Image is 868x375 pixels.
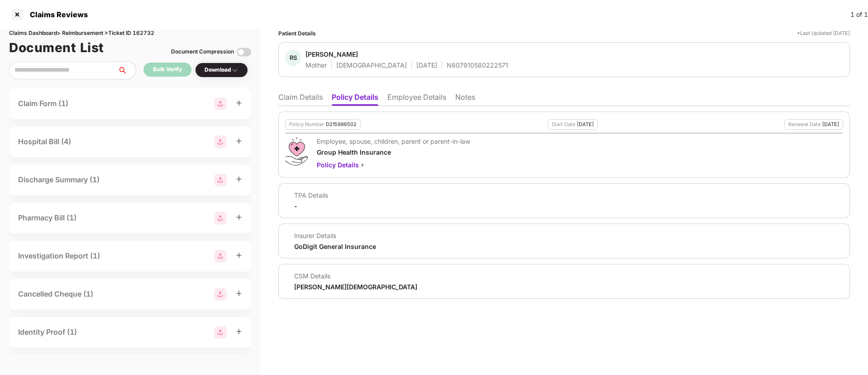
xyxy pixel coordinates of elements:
[317,148,470,156] div: Group Health Insurance
[18,136,71,147] div: Hospital Bill (4)
[18,288,93,300] div: Cancelled Cheque (1)
[285,50,301,66] div: RS
[317,137,470,146] div: Employee, spouse, children, parent or parent-in-law
[236,328,242,335] span: plus
[214,174,227,186] img: svg+xml;base64,PHN2ZyBpZD0iR3JvdXBfMjg4MTMiIGRhdGEtbmFtZT0iR3JvdXAgMjg4MTMiIHhtbG5zPSJodHRwOi8vd3...
[214,97,227,110] img: svg+xml;base64,PHN2ZyBpZD0iR3JvdXBfMjg4MTMiIGRhdGEtbmFtZT0iR3JvdXAgMjg4MTMiIHhtbG5zPSJodHRwOi8vd3...
[326,122,357,127] div: D215986502
[278,93,323,106] li: Claim Details
[305,61,327,69] div: Mother
[236,138,242,144] span: plus
[294,242,376,251] div: GoDigit General Insurance
[18,212,76,224] div: Pharmacy Bill (1)
[577,122,594,127] div: [DATE]
[294,191,328,200] div: TPA Details
[18,326,77,338] div: Identity Proof (1)
[18,98,68,109] div: Claim Form (1)
[117,67,136,74] span: search
[850,10,868,19] div: 1 of 1
[236,252,242,258] span: plus
[294,202,328,210] div: -
[294,282,417,291] div: [PERSON_NAME][DEMOGRAPHIC_DATA]
[332,93,378,106] li: Policy Details
[9,29,251,38] div: Claims Dashboard > Reimbursement > Ticket ID 162732
[18,174,100,185] div: Discharge Summary (1)
[294,231,376,240] div: Insurer Details
[153,65,182,74] div: Bulk Verify
[171,48,234,56] div: Document Compression
[214,288,227,301] img: svg+xml;base64,PHN2ZyBpZD0iR3JvdXBfMjg4MTMiIGRhdGEtbmFtZT0iR3JvdXAgMjg4MTMiIHhtbG5zPSJodHRwOi8vd3...
[552,122,575,127] div: Start Date
[289,122,324,127] div: Policy Number
[359,161,366,169] img: svg+xml;base64,PHN2ZyBpZD0iQmFjay0yMHgyMCIgeG1sbnM9Imh0dHA6Ly93d3cudzMub3JnLzIwMDAvc3ZnIiB3aWR0aD...
[336,61,407,69] div: [DEMOGRAPHIC_DATA]
[278,29,316,38] div: Patient Details
[285,137,307,166] img: svg+xml;base64,PHN2ZyB4bWxucz0iaHR0cDovL3d3dy53My5vcmcvMjAwMC9zdmciIHdpZHRoPSI0OS4zMiIgaGVpZ2h0PS...
[214,212,227,224] img: svg+xml;base64,PHN2ZyBpZD0iR3JvdXBfMjg4MTMiIGRhdGEtbmFtZT0iR3JvdXAgMjg4MTMiIHhtbG5zPSJodHRwOi8vd3...
[236,100,242,106] span: plus
[117,61,136,79] button: search
[214,326,227,339] img: svg+xml;base64,PHN2ZyBpZD0iR3JvdXBfMjg4MTMiIGRhdGEtbmFtZT0iR3JvdXAgMjg4MTMiIHhtbG5zPSJodHRwOi8vd3...
[9,38,104,58] h1: Document List
[317,160,470,170] div: Policy Details
[214,136,227,148] img: svg+xml;base64,PHN2ZyBpZD0iR3JvdXBfMjg4MTMiIGRhdGEtbmFtZT0iR3JvdXAgMjg4MTMiIHhtbG5zPSJodHRwOi8vd3...
[231,67,238,74] img: svg+xml;base64,PHN2ZyBpZD0iRHJvcGRvd24tMzJ4MzIiIHhtbG5zPSJodHRwOi8vd3d3LnczLm9yZy8yMDAwL3N2ZyIgd2...
[18,250,100,262] div: Investigation Report (1)
[416,61,437,69] div: [DATE]
[205,66,238,74] div: Download
[797,29,850,38] div: *Last Updated [DATE]
[387,93,446,106] li: Employee Details
[214,250,227,263] img: svg+xml;base64,PHN2ZyBpZD0iR3JvdXBfMjg4MTMiIGRhdGEtbmFtZT0iR3JvdXAgMjg4MTMiIHhtbG5zPSJodHRwOi8vd3...
[236,176,242,182] span: plus
[237,45,251,59] img: svg+xml;base64,PHN2ZyBpZD0iVG9nZ2xlLTMyeDMyIiB4bWxucz0iaHR0cDovL3d3dy53My5vcmcvMjAwMC9zdmciIHdpZH...
[24,10,88,19] div: Claims Reviews
[305,50,358,58] div: [PERSON_NAME]
[236,214,242,220] span: plus
[447,61,508,69] div: N807910580222571
[236,290,242,297] span: plus
[294,272,417,280] div: CSM Details
[822,122,839,127] div: [DATE]
[455,93,475,106] li: Notes
[788,122,820,127] div: Renewal Date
